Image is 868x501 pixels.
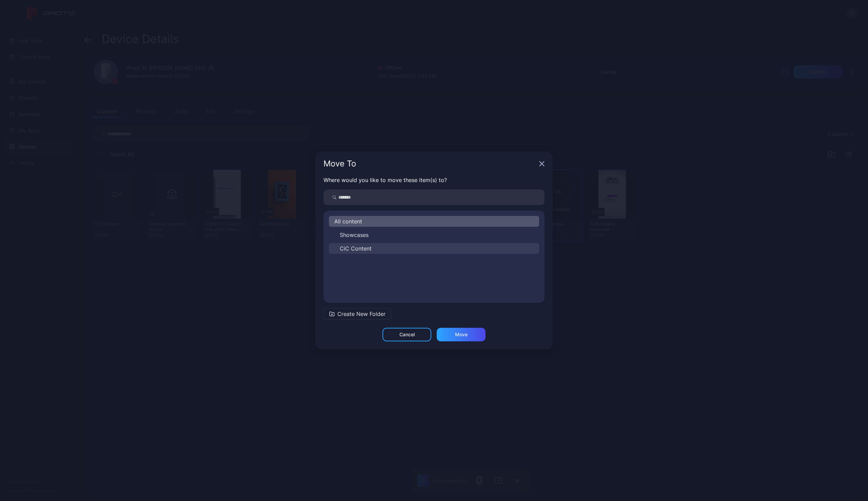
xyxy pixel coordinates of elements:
span: CiC Content [340,244,372,253]
span: Showcases [340,231,369,239]
button: Cancel [382,328,431,341]
div: Move To [323,160,536,168]
span: Create New Folder [337,310,386,318]
div: Cancel [399,332,415,337]
button: Showcases [329,229,539,240]
button: Move [437,328,486,341]
p: Where would you like to move these item(s) to? [323,176,545,184]
div: Move [455,332,468,337]
button: Create New Folder [323,308,391,320]
span: All content [334,217,362,225]
button: CiC Content [329,243,539,254]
